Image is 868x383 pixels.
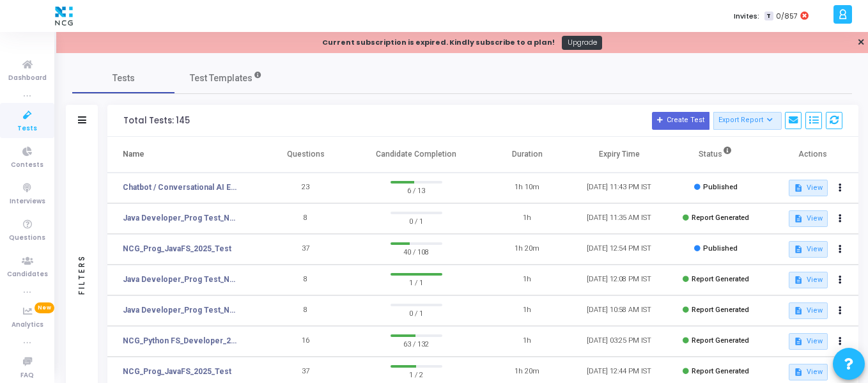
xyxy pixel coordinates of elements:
[123,212,240,224] a: Java Developer_Prog Test_NCG
[652,112,709,130] button: Create Test
[789,302,828,319] button: View
[794,337,803,346] mat-icon: description
[20,370,34,381] span: FAQ
[794,214,803,223] mat-icon: description
[391,245,442,258] span: 40 / 108
[11,160,43,171] span: Contests
[107,137,260,173] th: Name
[794,245,803,254] mat-icon: description
[260,137,352,173] th: Questions
[481,326,573,357] td: 1h
[123,243,231,254] a: NCG_Prog_JavaFS_2025_Test
[789,180,828,196] button: View
[573,265,665,295] td: [DATE] 12:08 PM IST
[391,368,442,380] span: 1 / 2
[573,326,665,357] td: [DATE] 03:25 PM IST
[789,364,828,380] button: View
[7,269,48,280] span: Candidates
[703,183,738,191] span: Published
[260,295,352,326] td: 8
[322,37,555,48] div: Current subscription is expired. Kindly subscribe to a plan!
[573,295,665,326] td: [DATE] 10:58 AM IST
[260,234,352,265] td: 37
[391,306,442,319] span: 0 / 1
[573,173,665,203] td: [DATE] 11:43 PM IST
[391,214,442,227] span: 0 / 1
[481,234,573,265] td: 1h 20m
[573,137,665,173] th: Expiry Time
[352,137,481,173] th: Candidate Completion
[260,203,352,234] td: 8
[123,274,240,285] a: Java Developer_Prog Test_NCG
[776,11,798,22] span: 0/857
[692,306,749,314] span: Report Generated
[52,3,76,29] img: logo
[562,36,602,50] a: Upgrade
[123,304,240,316] a: Java Developer_Prog Test_NCG
[764,12,773,21] span: T
[391,276,442,288] span: 1 / 1
[692,367,749,375] span: Report Generated
[190,72,252,85] span: Test Templates
[794,276,803,285] mat-icon: description
[260,265,352,295] td: 8
[123,335,240,347] a: NCG_Python FS_Developer_2025
[12,320,43,331] span: Analytics
[692,214,749,222] span: Report Generated
[123,116,190,126] div: Total Tests: 145
[10,196,45,207] span: Interviews
[789,241,828,258] button: View
[789,333,828,350] button: View
[76,204,88,345] div: Filters
[794,184,803,192] mat-icon: description
[857,36,865,49] a: ✕
[734,11,759,22] label: Invites:
[692,336,749,345] span: Report Generated
[692,275,749,283] span: Report Generated
[573,234,665,265] td: [DATE] 12:54 PM IST
[794,306,803,315] mat-icon: description
[481,295,573,326] td: 1h
[35,302,54,313] span: New
[789,210,828,227] button: View
[260,326,352,357] td: 16
[123,366,231,377] a: NCG_Prog_JavaFS_2025_Test
[17,123,37,134] span: Tests
[9,233,45,244] span: Questions
[713,112,782,130] button: Export Report
[481,203,573,234] td: 1h
[260,173,352,203] td: 23
[123,182,240,193] a: Chatbot / Conversational AI Engineer Assessment
[481,265,573,295] td: 1h
[665,137,766,173] th: Status
[112,72,135,85] span: Tests
[391,337,442,350] span: 63 / 132
[766,137,858,173] th: Actions
[481,137,573,173] th: Duration
[391,184,442,196] span: 6 / 13
[8,73,47,84] span: Dashboard
[789,272,828,288] button: View
[703,244,738,253] span: Published
[794,368,803,377] mat-icon: description
[481,173,573,203] td: 1h 10m
[573,203,665,234] td: [DATE] 11:35 AM IST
